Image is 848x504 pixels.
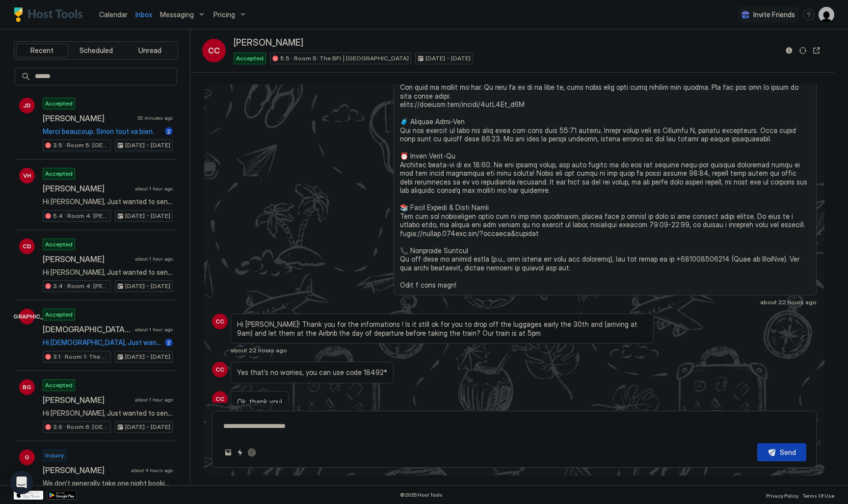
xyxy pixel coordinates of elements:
[23,242,31,251] span: CD
[23,383,31,392] span: BG
[10,471,33,494] div: Open Intercom Messenger
[53,212,108,220] span: 5.4 · Room 4: [PERSON_NAME][GEOGRAPHIC_DATA] | Large room | [PERSON_NAME]
[16,44,68,57] button: Recent
[99,9,128,20] a: Calendar
[231,346,287,354] span: about 22 hours ago
[43,254,131,264] span: [PERSON_NAME]
[237,368,387,377] span: Yes that’s no worries, you can use code 18492*
[45,310,73,319] span: Accepted
[757,443,806,461] button: Send
[45,381,73,390] span: Accepted
[43,197,173,206] span: Hi [PERSON_NAME], Just wanted to send a quick message to make sure you've settled in comfortably ...
[14,41,178,60] div: tab-group
[802,493,834,499] span: Terms Of Use
[766,490,798,500] a: Privacy Policy
[400,492,443,498] span: © 2025 Host Tools
[125,423,170,431] span: [DATE] - [DATE]
[47,491,77,500] a: Google Play Store
[213,10,235,19] span: Pricing
[783,45,795,56] button: Reservation information
[280,54,409,63] span: 5.5 · Room 5: The BFI | [GEOGRAPHIC_DATA]
[125,141,170,150] span: [DATE] - [DATE]
[135,9,152,20] a: Inbox
[135,186,173,192] span: about 1 hour ago
[246,447,258,458] button: ChatGPT Auto Reply
[43,465,127,475] span: [PERSON_NAME]
[167,128,171,135] span: 2
[160,10,194,19] span: Messaging
[138,46,161,55] span: Unread
[30,46,53,55] span: Recent
[43,113,133,123] span: [PERSON_NAME]
[135,397,173,403] span: about 1 hour ago
[43,324,131,334] span: [DEMOGRAPHIC_DATA] 문
[53,141,108,150] span: 3.5 · Room 5: [GEOGRAPHIC_DATA] | [GEOGRAPHIC_DATA]
[53,352,108,361] span: 3.1 · Room 1: The Regency | Ground Floor | [GEOGRAPHIC_DATA]
[43,479,173,488] span: We don’t generally take one night bookings.
[79,46,113,55] span: Scheduled
[45,99,73,108] span: Accepted
[803,9,815,21] div: menu
[14,491,43,500] a: App Store
[14,7,87,22] a: Host Tools Logo
[811,45,822,56] button: Open reservation
[25,453,29,462] span: G
[760,298,817,306] span: about 22 hours ago
[236,54,264,63] span: Accepted
[70,44,122,57] button: Scheduled
[167,339,171,346] span: 2
[99,10,128,19] span: Calendar
[43,395,131,405] span: [PERSON_NAME]
[215,365,224,374] span: CC
[125,212,170,220] span: [DATE] - [DATE]
[215,395,224,403] span: CC
[124,44,176,57] button: Unread
[766,493,798,499] span: Privacy Policy
[780,447,796,457] div: Send
[53,282,108,291] span: 3.4 · Room 4: [PERSON_NAME] Modern | Large room | [PERSON_NAME]
[125,282,170,291] span: [DATE] - [DATE]
[819,7,834,23] div: User profile
[234,37,303,49] span: [PERSON_NAME]
[237,320,647,337] span: Hi [PERSON_NAME]! Thank you for the informations ! Is it still ok for you to drop off the luggage...
[23,171,31,180] span: VH
[43,268,173,277] span: Hi [PERSON_NAME], Just wanted to send a quick message to make sure you've settled in comfortably ...
[125,352,170,361] span: [DATE] - [DATE]
[135,256,173,262] span: about 1 hour ago
[43,127,161,136] span: Merci beaucoup. Sinon tout va bien.
[802,490,834,500] a: Terms Of Use
[43,409,173,418] span: Hi [PERSON_NAME], Just wanted to send a quick message to make sure you've settled in comfortably ...
[135,10,152,19] span: Inbox
[45,451,64,460] span: Inquiry
[753,10,795,19] span: Invite Friends
[53,423,108,431] span: 3.6 · Room 6: [GEOGRAPHIC_DATA] | Loft room | [GEOGRAPHIC_DATA]
[234,447,246,458] button: Quick reply
[43,184,131,193] span: [PERSON_NAME]
[45,169,73,178] span: Accepted
[43,338,161,347] span: Hi [DEMOGRAPHIC_DATA], Just wanted to send a quick message to make sure you've settled in comfort...
[23,101,31,110] span: JD
[425,54,471,63] span: [DATE] - [DATE]
[237,398,282,406] span: Ok, thank you!
[797,45,809,56] button: Sync reservation
[31,68,177,85] input: Input Field
[131,467,173,474] span: about 4 hours ago
[215,317,224,326] span: CC
[45,240,73,249] span: Accepted
[137,115,173,121] span: 35 minutes ago
[135,326,173,333] span: about 1 hour ago
[222,447,234,458] button: Upload image
[208,45,220,56] span: CC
